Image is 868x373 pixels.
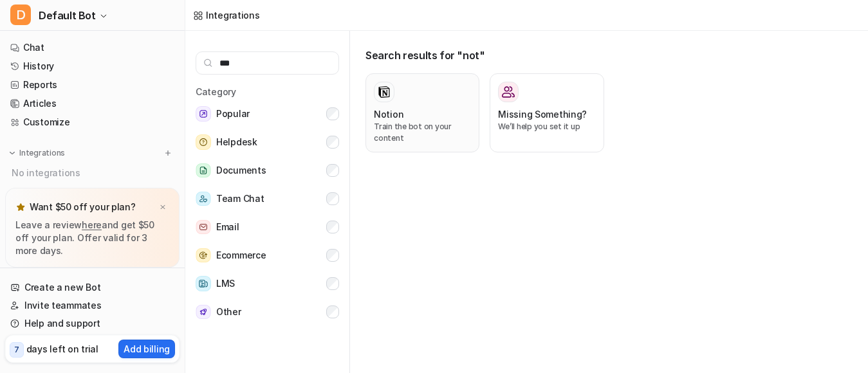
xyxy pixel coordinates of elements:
[193,8,260,22] a: Integrations
[196,129,339,155] button: HelpdeskHelpdesk
[216,248,266,263] span: Ecommerce
[163,149,172,158] img: menu_add.svg
[14,344,19,356] p: 7
[365,48,853,63] h3: Search results for "not"
[216,106,250,122] span: Popular
[216,191,264,206] span: Team Chat
[498,121,595,132] p: We’ll help you set it up
[196,220,211,235] img: Email
[196,158,339,183] button: DocumentsDocuments
[10,5,31,25] span: D
[196,85,339,98] h5: Category
[196,106,211,122] img: Popular
[5,278,180,296] a: Create a new Bot
[196,305,211,320] img: Other
[5,95,180,113] a: Articles
[196,242,339,268] button: EcommerceEcommerce
[8,162,180,183] div: No integrations
[27,185,174,205] span: Explore all integrations
[365,73,479,152] button: NotionNotionTrain the bot on your content
[5,113,180,131] a: Customize
[26,342,98,356] p: days left on trial
[15,219,169,257] p: Leave a review and get $50 off your plan. Offer valid for 3 more days.
[30,201,136,214] p: Want $50 off your plan?
[5,147,69,159] button: Integrations
[5,186,180,204] a: Explore all integrations
[216,304,241,320] span: Other
[216,163,266,178] span: Documents
[19,148,65,158] p: Integrations
[196,101,339,127] button: PopularPopular
[196,192,211,206] img: Team Chat
[5,57,180,75] a: History
[118,340,175,358] button: Add billing
[502,86,515,98] img: Missing Something?
[15,202,26,212] img: star
[196,214,339,240] button: EmailEmail
[124,342,170,356] p: Add billing
[8,149,17,158] img: expand menu
[196,186,339,212] button: Team ChatTeam Chat
[5,296,180,314] a: Invite teammates
[216,134,257,150] span: Helpdesk
[5,39,180,57] a: Chat
[216,219,239,235] span: Email
[159,203,167,212] img: x
[378,86,391,98] img: Notion
[206,8,260,22] div: Integrations
[216,276,235,291] span: LMS
[5,314,180,332] a: Help and support
[82,219,102,230] a: here
[498,107,587,121] h3: Missing Something?
[196,299,339,325] button: OtherOther
[39,6,96,24] span: Default Bot
[196,276,211,291] img: LMS
[196,271,339,296] button: LMSLMS
[196,163,211,178] img: Documents
[374,121,471,144] p: Train the bot on your content
[374,107,403,121] h3: Notion
[196,248,211,263] img: Ecommerce
[5,76,180,94] a: Reports
[196,134,211,150] img: Helpdesk
[490,73,604,152] button: Missing Something?Missing Something?We’ll help you set it up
